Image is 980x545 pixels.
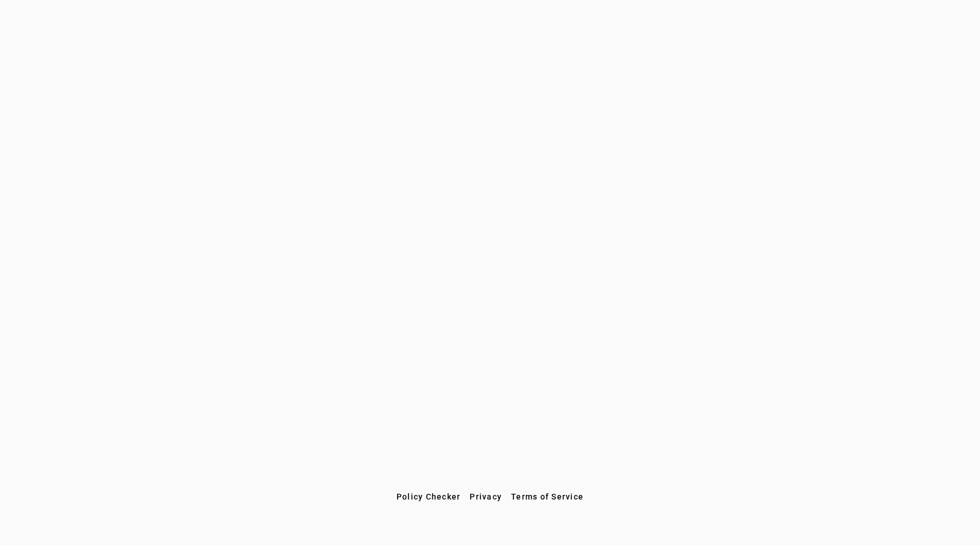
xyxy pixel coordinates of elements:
button: Terms of Service [506,486,588,507]
span: Privacy [470,492,502,501]
button: Policy Checker [392,486,466,507]
button: Privacy [465,486,506,507]
span: Terms of Service [511,492,584,501]
span: Policy Checker [396,492,461,501]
